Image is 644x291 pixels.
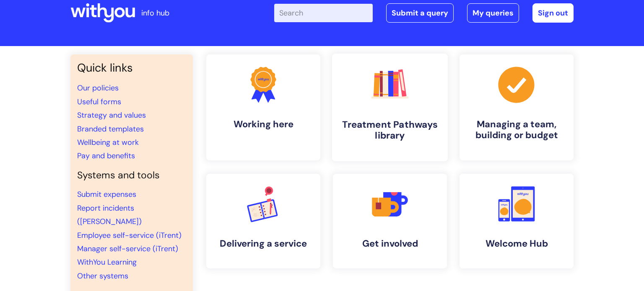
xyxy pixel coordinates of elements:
[274,4,373,22] input: Search
[340,238,440,249] h4: Get involved
[460,54,574,160] a: Managing a team, building or budget
[206,54,320,160] a: Working here
[467,3,519,23] a: My queries
[213,238,314,249] h4: Delivering a service
[77,230,182,240] a: Employee self-service (iTrent)
[141,6,169,20] p: info hub
[77,203,142,227] a: Report incidents ([PERSON_NAME])
[77,61,186,75] h3: Quick links
[213,119,314,130] h4: Working here
[77,137,139,147] a: Wellbeing at work
[274,3,574,23] div: | -
[77,83,119,93] a: Our policies
[77,124,144,134] a: Branded templates
[532,3,574,23] a: Sign out
[77,97,121,107] a: Useful forms
[386,3,454,23] a: Submit a query
[77,151,135,161] a: Pay and benefits
[333,174,447,268] a: Get involved
[466,119,567,141] h4: Managing a team, building or budget
[466,238,567,249] h4: Welcome Hub
[77,257,137,267] a: WithYou Learning
[77,110,146,120] a: Strategy and values
[339,119,441,142] h4: Treatment Pathways library
[77,244,178,254] a: Manager self-service (iTrent)
[77,170,186,181] h4: Systems and tools
[77,271,128,281] a: Other systems
[332,54,448,161] a: Treatment Pathways library
[460,174,574,268] a: Welcome Hub
[77,189,136,199] a: Submit expenses
[206,174,320,268] a: Delivering a service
